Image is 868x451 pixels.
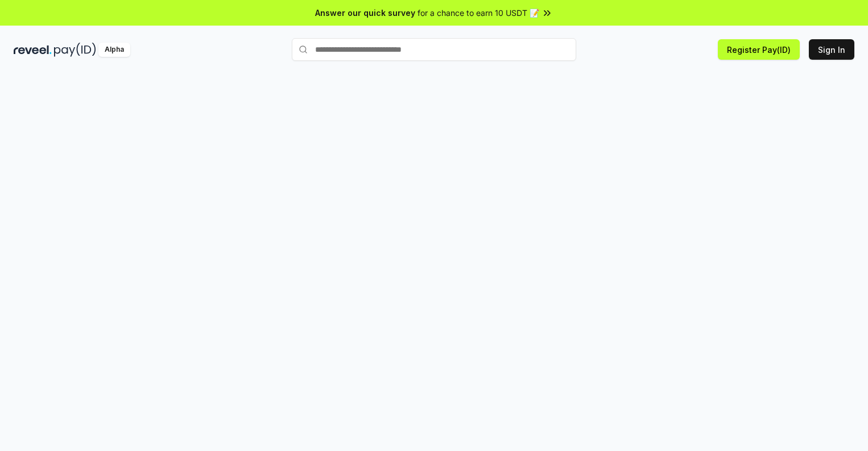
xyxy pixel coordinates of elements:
[98,43,130,57] div: Alpha
[418,7,539,19] span: for a chance to earn 10 USDT 📝
[718,39,800,60] button: Register Pay(ID)
[14,43,52,57] img: reveel_dark
[809,39,854,60] button: Sign In
[54,43,96,57] img: pay_id
[315,7,415,19] span: Answer our quick survey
